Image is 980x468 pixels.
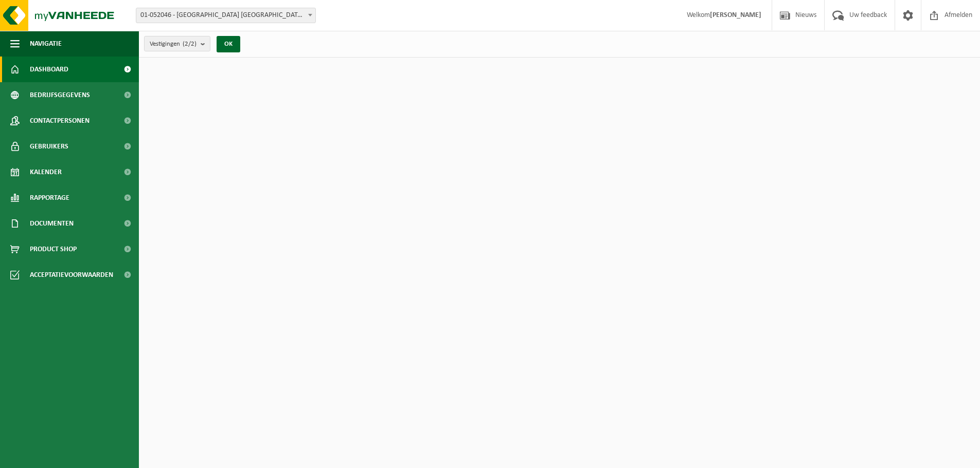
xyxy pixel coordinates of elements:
[30,108,90,134] span: Contactpersonen
[30,82,90,108] span: Bedrijfsgegevens
[710,11,761,19] strong: [PERSON_NAME]
[30,236,77,262] span: Product Shop
[183,41,197,47] count: (2/2)
[30,57,68,82] span: Dashboard
[136,8,315,23] span: 01-052046 - SAINT-GOBAIN ADFORS BELGIUM - BUGGENHOUT
[136,8,316,23] span: 01-052046 - SAINT-GOBAIN ADFORS BELGIUM - BUGGENHOUT
[30,159,62,185] span: Kalender
[217,36,240,52] button: OK
[144,36,210,51] button: Vestigingen(2/2)
[30,262,113,288] span: Acceptatievoorwaarden
[30,134,68,159] span: Gebruikers
[150,36,197,52] span: Vestigingen
[30,185,69,211] span: Rapportage
[30,211,74,236] span: Documenten
[30,31,62,57] span: Navigatie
